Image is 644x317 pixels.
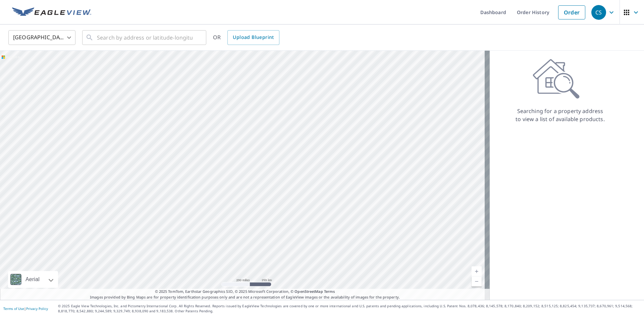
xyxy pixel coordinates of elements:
p: | [3,307,48,311]
div: Aerial [8,271,58,288]
a: Terms of Use [3,306,24,311]
a: OpenStreetMap [294,289,323,294]
img: EV Logo [12,7,91,17]
a: Order [558,5,585,19]
a: Privacy Policy [26,306,48,311]
p: Searching for a property address to view a list of available products. [515,107,605,123]
a: Upload Blueprint [227,30,279,45]
a: Current Level 5, Zoom Out [472,276,482,286]
p: © 2025 Eagle View Technologies, Inc. and Pictometry International Corp. All Rights Reserved. Repo... [58,304,641,314]
a: Current Level 5, Zoom In [472,266,482,276]
div: OR [213,30,279,45]
input: Search by address or latitude-longitude [97,28,193,47]
a: Terms [324,289,335,294]
div: CS [591,5,606,20]
span: © 2025 TomTom, Earthstar Geographics SIO, © 2025 Microsoft Corporation, © [155,289,335,295]
span: Upload Blueprint [233,33,274,42]
div: Aerial [23,271,42,288]
div: [GEOGRAPHIC_DATA] [8,28,75,47]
